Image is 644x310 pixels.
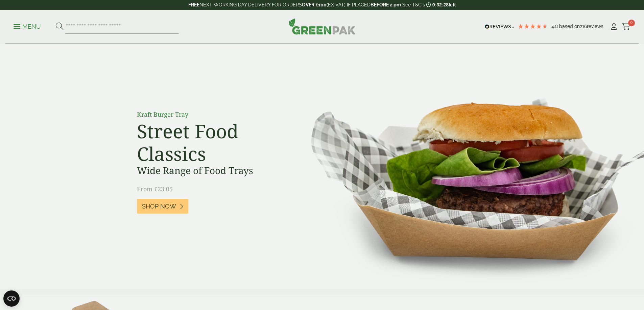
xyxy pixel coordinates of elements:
[610,23,618,30] i: My Account
[518,23,548,29] div: 4.79 Stars
[14,23,41,31] p: Menu
[137,199,188,214] a: Shop Now
[551,24,559,29] span: 4.8
[137,185,173,193] span: From £23.05
[3,290,20,307] button: Open CMP widget
[290,44,644,289] img: Street Food Classics
[485,24,514,29] img: REVIEWS.io
[580,24,587,29] span: 216
[137,110,289,119] p: Kraft Burger Tray
[449,2,456,7] span: left
[142,203,176,210] span: Shop Now
[188,2,199,7] strong: FREE
[432,2,449,7] span: 0:32:28
[289,18,356,34] img: GreenPak Supplies
[628,20,635,26] span: 0
[137,120,289,165] h2: Street Food Classics
[14,23,41,29] a: Menu
[371,2,401,7] strong: BEFORE 2 pm
[137,165,289,176] h3: Wide Range of Food Trays
[622,22,630,32] a: 0
[587,24,603,29] span: reviews
[622,23,630,30] i: Cart
[302,2,327,7] strong: OVER £100
[402,2,425,7] a: See T&C's
[559,24,580,29] span: Based on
